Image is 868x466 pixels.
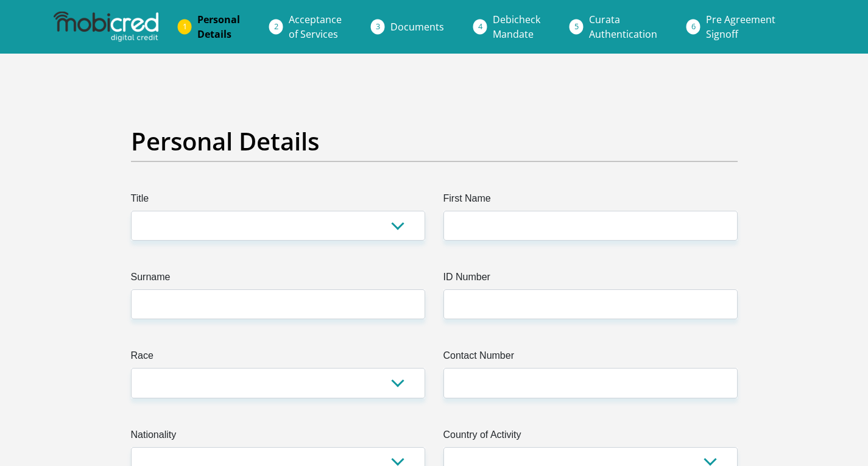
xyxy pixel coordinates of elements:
span: Personal Details [197,13,240,41]
label: Title [131,191,425,211]
label: Contact Number [443,348,738,368]
a: Pre AgreementSignoff [696,7,785,46]
span: Pre Agreement Signoff [706,13,775,41]
span: Documents [390,20,444,34]
label: First Name [443,191,738,211]
input: Surname [131,289,425,319]
h2: Personal Details [131,127,738,156]
a: DebicheckMandate [483,7,550,46]
a: Acceptanceof Services [279,7,351,46]
span: Acceptance of Services [289,13,342,41]
label: Country of Activity [443,428,738,447]
label: ID Number [443,270,738,289]
a: Documents [381,15,454,39]
input: ID Number [443,289,738,319]
a: CurataAuthentication [579,7,667,46]
img: mobicred logo [54,12,158,42]
label: Surname [131,270,425,289]
span: Curata Authentication [589,13,657,41]
span: Debicheck Mandate [493,13,540,41]
label: Race [131,348,425,368]
label: Nationality [131,428,425,447]
input: Contact Number [443,368,738,398]
input: First Name [443,211,738,241]
a: PersonalDetails [188,7,250,46]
